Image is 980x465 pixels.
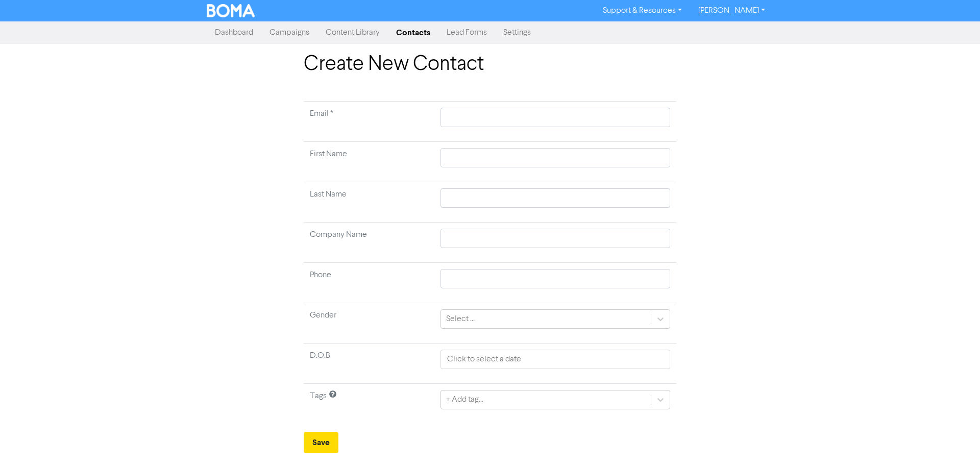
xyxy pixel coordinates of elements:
a: Content Library [317,22,388,43]
td: Gender [304,303,434,344]
td: Company Name [304,223,434,263]
a: [PERSON_NAME] [690,3,773,19]
a: Dashboard [207,22,261,43]
div: Select ... [446,313,475,325]
a: Campaigns [261,22,317,43]
input: Click to select a date [440,350,670,369]
a: Settings [495,22,539,43]
td: Phone [304,263,434,303]
td: D.O.B [304,344,434,384]
a: Contacts [388,22,438,43]
a: Support & Resources [595,3,690,19]
td: Required [304,102,434,142]
div: + Add tag... [446,394,483,406]
td: Last Name [304,182,434,223]
a: Lead Forms [438,22,495,43]
td: Tags [304,384,434,424]
iframe: Chat Widget [929,416,980,465]
td: First Name [304,142,434,182]
h1: Create New Contact [304,52,676,77]
img: BOMA Logo [207,4,255,17]
button: Save [304,432,338,453]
